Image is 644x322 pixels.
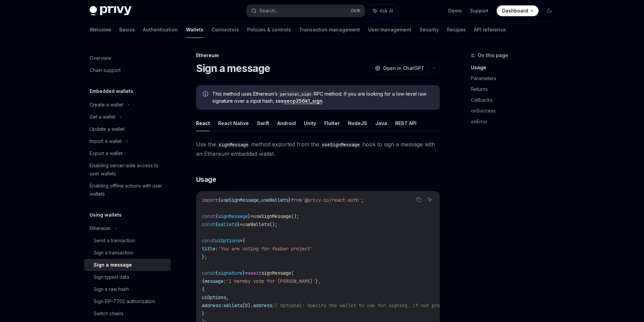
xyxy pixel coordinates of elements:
span: 'I hereby vote for [PERSON_NAME]' [226,278,315,284]
span: Ctrl K [351,8,361,14]
button: Ask AI [368,5,398,17]
div: Enabling offline actions with user wallets [90,182,167,198]
a: API reference [474,22,506,38]
a: Switch chains [84,307,171,320]
span: Ask AI [380,7,393,14]
div: Import a wallet [90,137,122,145]
a: Update a wallet [84,123,171,135]
a: Export a wallet [84,147,171,159]
span: import [202,197,218,203]
button: Copy the contents from the code block [414,195,423,204]
span: Use the method exported from the hook to sign a message with an Ethereum embedded wallet. [196,140,440,158]
h5: Using wallets [90,211,122,219]
span: useWallets [242,221,269,227]
button: NodeJS [348,115,367,131]
a: Parameters [471,73,560,84]
span: (); [269,221,278,227]
span: ]. [248,302,253,308]
a: Recipes [447,22,466,38]
a: Dashboard [497,5,539,16]
a: Sign typed data [84,271,171,283]
span: wallets [218,221,237,227]
span: { [215,270,218,276]
a: Chain support [84,64,171,76]
svg: Info [203,91,210,98]
span: address: [202,302,223,308]
a: Callbacks [471,95,560,105]
span: On this page [478,51,508,59]
a: Enabling server-side access to user wallets [84,159,171,180]
a: Basics [119,22,135,38]
span: address [253,302,272,308]
a: Sign a raw hash [84,283,171,295]
a: Security [420,22,439,38]
button: Flutter [324,115,340,131]
div: Overview [90,54,111,62]
span: uiOptions [202,294,226,300]
div: Send a transaction [94,237,135,245]
span: { [218,197,221,203]
span: const [202,221,215,227]
span: { [242,238,245,244]
span: }; [202,254,207,260]
span: const [202,238,215,244]
h1: Sign a message [196,62,270,74]
span: const [202,270,215,276]
span: from [291,197,302,203]
span: uiOptions [215,238,240,244]
div: Search... [259,7,278,15]
a: Sign EIP-7702 authorization [84,295,171,307]
code: useSignMessage [319,141,362,148]
div: Ethereum [196,52,440,59]
code: signMessage [216,141,251,148]
div: Chain support [90,66,121,74]
span: Open in ChatGPT [383,65,424,72]
a: onSuccess [471,105,560,116]
a: Sign a transaction [84,247,171,259]
span: = [240,221,242,227]
span: wallets [223,302,242,308]
a: Demo [448,7,462,14]
a: Send a transaction [84,234,171,247]
div: Create a wallet [90,101,123,109]
span: ; [361,197,364,203]
div: Sign a raw hash [94,285,129,293]
span: = [251,213,253,219]
div: Update a wallet [90,125,124,133]
button: REST API [395,115,416,131]
span: , [259,197,261,203]
span: signMessage [261,270,291,276]
span: [ [242,302,245,308]
button: React Native [218,115,249,131]
span: }, [315,278,321,284]
button: React [196,115,210,131]
button: Java [375,115,387,131]
span: { [202,278,205,284]
a: Support [470,7,488,14]
span: Dashboard [502,7,528,14]
a: secp256k1_sign [284,98,323,104]
div: Sign typed data [94,273,129,281]
a: Policies & controls [247,22,291,38]
span: ( [291,270,294,276]
a: Usage [471,62,560,73]
a: Wallets [186,22,204,38]
button: Open in ChatGPT [371,63,428,74]
span: = [245,270,248,276]
button: Toggle dark mode [544,5,555,16]
span: 0 [245,302,248,308]
div: Sign EIP-7702 authorization [94,297,155,305]
div: Switch chains [94,309,124,318]
a: User management [368,22,411,38]
a: Overview [84,52,171,64]
span: } [237,221,240,227]
span: { [202,286,205,292]
div: Sign a transaction [94,249,133,257]
div: Ethereum [90,224,111,232]
a: Sign a message [84,259,171,271]
span: '@privy-io/react-auth' [302,197,361,203]
span: { [215,213,218,219]
span: signMessage [218,213,248,219]
span: useSignMessage [253,213,291,219]
span: await [248,270,261,276]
